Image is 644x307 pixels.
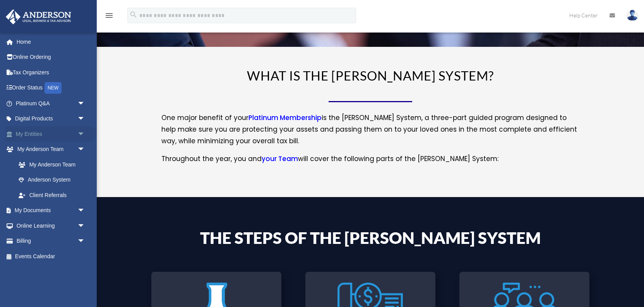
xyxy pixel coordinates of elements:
[5,233,97,249] a: Billingarrow_drop_down
[129,10,138,19] i: search
[77,126,93,142] span: arrow_drop_down
[5,203,97,218] a: My Documentsarrow_drop_down
[248,113,322,126] a: Platinum Membership
[11,172,93,188] a: Anderson System
[11,187,97,203] a: Client Referrals
[161,230,579,250] h4: The Steps of the [PERSON_NAME] System
[5,34,97,50] a: Home
[5,80,97,96] a: Order StatusNEW
[5,96,97,111] a: Platinum Q&Aarrow_drop_down
[5,111,97,127] a: Digital Productsarrow_drop_down
[5,126,97,142] a: My Entitiesarrow_drop_down
[77,142,93,158] span: arrow_drop_down
[77,96,93,111] span: arrow_drop_down
[104,14,114,20] a: menu
[5,50,97,65] a: Online Ordering
[77,233,93,249] span: arrow_drop_down
[5,65,97,80] a: Tax Organizers
[247,68,494,83] span: WHAT IS THE [PERSON_NAME] SYSTEM?
[104,11,114,20] i: menu
[5,249,97,264] a: Events Calendar
[11,157,97,172] a: My Anderson Team
[77,203,93,219] span: arrow_drop_down
[262,154,298,167] a: your Team
[161,153,579,165] p: Throughout the year, you and will cover the following parts of the [PERSON_NAME] System:
[161,112,579,153] p: One major benefit of your is the [PERSON_NAME] System, a three-part guided program designed to he...
[5,218,97,233] a: Online Learningarrow_drop_down
[45,82,62,94] div: NEW
[3,9,74,24] img: Anderson Advisors Platinum Portal
[77,111,93,127] span: arrow_drop_down
[77,218,93,234] span: arrow_drop_down
[5,142,97,157] a: My Anderson Teamarrow_drop_down
[627,10,638,21] img: User Pic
